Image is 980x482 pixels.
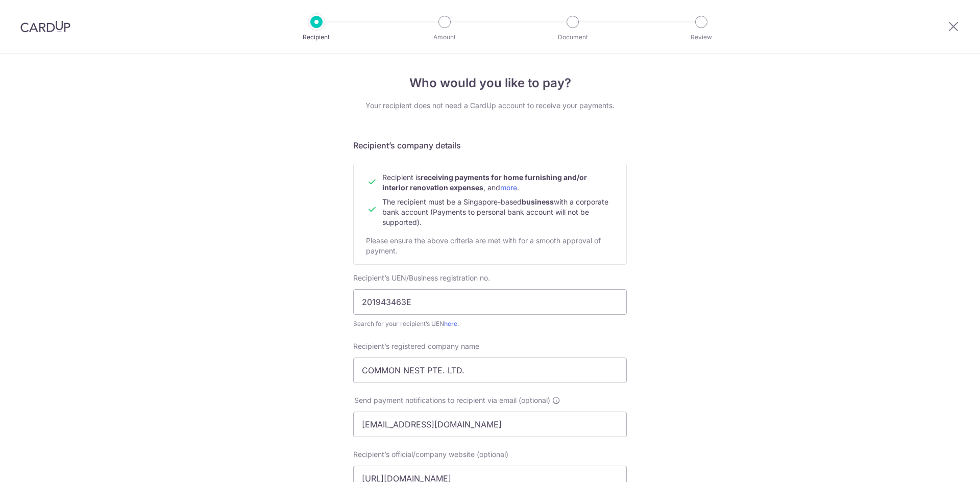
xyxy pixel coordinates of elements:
h5: Recipient’s company details [353,139,627,151]
div: Your recipient does not need a CardUp account to receive your payments. [353,100,627,111]
label: Recipient’s official/company website (optional) [353,449,508,460]
p: Review [664,32,739,42]
span: Send payment notifications to recipient via email (optional) [354,395,550,405]
div: Search for your recipient’s UEN . [353,319,627,329]
span: Please ensure the above criteria are met with for a smooth approval of payment. [366,236,601,255]
b: receiving payments for home furnishing and/or interior renovation expenses [382,173,587,192]
input: Enter email address [353,412,627,437]
a: more [500,183,517,192]
span: Recipient’s registered company name [353,342,479,350]
span: Recipient is , and . [382,173,587,192]
b: business [522,197,554,206]
p: Amount [407,32,482,42]
iframe: Opens a widget where you can find more information [915,451,970,477]
span: The recipient must be a Singapore-based with a corporate bank account (Payments to personal bank ... [382,197,608,226]
h4: Who would you like to pay? [353,74,627,92]
p: Document [535,32,610,42]
img: CardUp [20,20,70,33]
span: Recipient’s UEN/Business registration no. [353,273,490,282]
a: here [444,320,457,327]
p: Recipient [279,32,354,42]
